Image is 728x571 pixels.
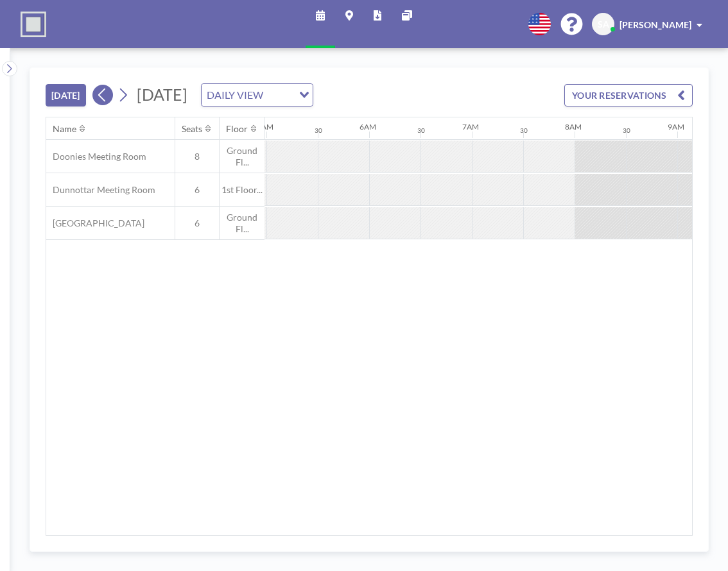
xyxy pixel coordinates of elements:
div: 7AM [462,122,479,132]
input: Search for option [267,87,291,103]
span: [GEOGRAPHIC_DATA] [46,217,144,229]
div: 30 [417,126,425,135]
div: 5AM [257,122,273,132]
div: Floor [226,123,248,135]
button: YOUR RESERVATIONS [564,84,693,107]
span: SA [598,19,609,30]
span: DAILY VIEW [204,87,266,103]
button: [DATE] [46,84,86,107]
div: Search for option [202,84,313,106]
div: 30 [520,126,528,135]
span: 6 [175,217,219,229]
span: Doonies Meeting Room [46,151,146,162]
span: Ground Fl... [220,212,264,234]
span: [PERSON_NAME] [620,19,691,30]
div: 8AM [565,122,582,132]
div: 30 [315,126,322,135]
span: Dunnottar Meeting Room [46,184,155,196]
div: Name [53,123,76,135]
span: [DATE] [137,85,187,104]
div: Seats [182,123,202,135]
span: 6 [175,184,219,196]
div: 30 [623,126,630,135]
div: 9AM [668,122,684,132]
div: 6AM [360,122,376,132]
img: organization-logo [21,12,46,37]
span: 1st Floor... [220,184,264,196]
span: Ground Fl... [220,145,264,167]
span: 8 [175,151,219,162]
